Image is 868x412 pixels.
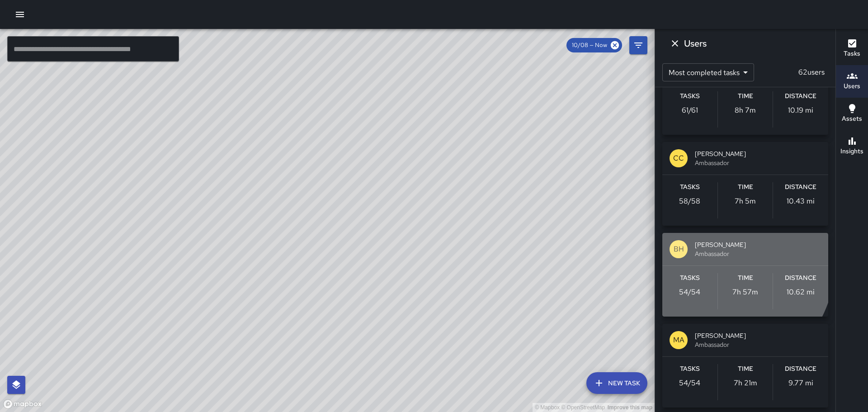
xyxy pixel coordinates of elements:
p: 61 / 61 [682,105,698,116]
button: BH[PERSON_NAME]AmbassadorTasks54/54Time7h 57mDistance10.62 mi [662,233,828,317]
p: 58 / 58 [679,196,700,207]
h6: Time [738,273,753,283]
h6: Insights [840,147,863,156]
h6: Distance [785,364,816,374]
p: 8h 7m [735,105,756,116]
h6: Tasks [680,91,700,101]
button: Dismiss [666,34,684,52]
h6: Users [844,81,860,91]
button: KM[PERSON_NAME]AmbassadorTasks61/61Time8h 7mDistance10.19 mi [662,51,828,135]
h6: Time [738,182,753,192]
h6: Assets [842,114,862,124]
h6: Tasks [680,364,700,374]
h6: Tasks [680,182,700,192]
button: Users [836,65,868,98]
button: MA[PERSON_NAME]AmbassadorTasks54/54Time7h 21mDistance9.77 mi [662,324,828,407]
span: Ambassador [695,158,821,167]
button: New Task [586,372,647,394]
span: 10/08 — Now [566,41,613,50]
button: CC[PERSON_NAME]AmbassadorTasks58/58Time7h 5mDistance10.43 mi [662,142,828,226]
button: Filters [629,36,647,54]
p: 7h 5m [735,196,756,207]
h6: Time [738,364,753,374]
span: [PERSON_NAME] [695,240,821,249]
p: 7h 57m [732,287,758,298]
button: Insights [836,130,868,163]
p: MA [673,335,684,346]
span: Ambassador [695,249,821,258]
h6: Time [738,91,753,101]
p: 54 / 54 [679,378,700,388]
p: 62 users [795,67,828,78]
h6: Distance [785,182,816,192]
button: Tasks [836,33,868,65]
span: Ambassador [695,340,821,349]
h6: Tasks [844,49,860,59]
h6: Distance [785,91,816,101]
span: [PERSON_NAME] [695,331,821,340]
p: 9.77 mi [788,378,813,388]
p: 10.62 mi [787,287,815,298]
p: BH [674,244,684,255]
div: 10/08 — Now [566,38,622,52]
h6: Tasks [680,273,700,283]
h6: Users [684,36,707,51]
h6: Distance [785,273,816,283]
button: Assets [836,98,868,130]
p: CC [673,153,684,164]
p: 10.19 mi [788,105,813,116]
p: 7h 21m [734,378,757,388]
p: 54 / 54 [679,287,700,298]
p: 10.43 mi [787,196,815,207]
span: [PERSON_NAME] [695,149,821,158]
div: Most completed tasks [662,63,754,81]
